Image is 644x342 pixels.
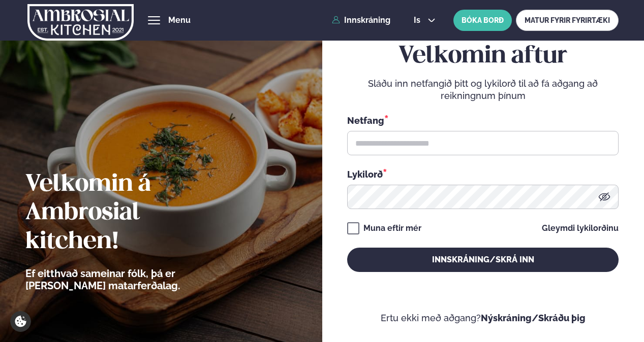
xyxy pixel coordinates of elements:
[347,167,619,181] div: Lykilorð
[481,313,586,323] a: Nýskráning/Skráðu þig
[347,114,619,127] div: Netfang
[10,311,31,332] a: Cookie settings
[25,170,236,256] h2: Velkomin á Ambrosial kitchen!
[347,312,619,324] p: Ertu ekki með aðgang?
[332,16,390,25] a: Innskráning
[516,10,619,31] a: MATUR FYRIR FYRIRTÆKI
[347,42,619,71] h2: Velkomin aftur
[347,78,619,102] p: Sláðu inn netfangið þitt og lykilorð til að fá aðgang að reikningnum þínum
[148,14,160,26] button: hamburger
[347,248,619,272] button: Innskráning/Skrá inn
[453,10,512,31] button: BÓKA BORÐ
[25,267,236,292] p: Ef eitthvað sameinar fólk, þá er [PERSON_NAME] matarferðalag.
[542,224,619,232] a: Gleymdi lykilorðinu
[414,16,423,24] span: is
[27,2,134,43] img: logo
[406,16,444,24] button: is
